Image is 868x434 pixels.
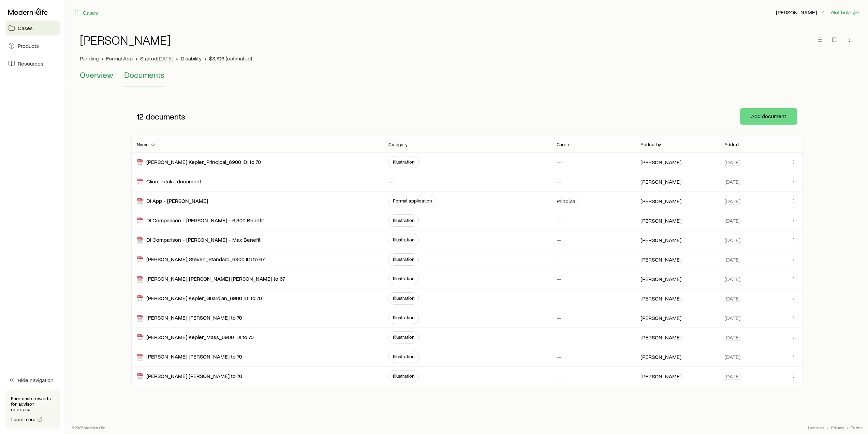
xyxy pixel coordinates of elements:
div: [PERSON_NAME] [PERSON_NAME] to 70 [137,314,242,322]
div: DI Comparison - [PERSON_NAME] - Max Benefit [137,236,261,244]
span: Illustration [393,276,414,281]
p: Pending [80,55,99,62]
a: Cases [74,9,98,17]
span: [DATE] [157,55,173,62]
span: [DATE] [724,353,740,360]
span: [DATE] [724,373,740,380]
span: Illustration [393,334,414,340]
p: [PERSON_NAME] [641,295,681,302]
p: — [557,217,561,224]
span: Illustration [393,237,414,242]
span: Resources [18,60,43,67]
a: Products [5,38,60,53]
span: Illustration [393,315,414,320]
p: Name [137,142,149,147]
p: — [557,276,561,282]
span: Illustration [393,256,414,262]
span: [DATE] [724,217,740,224]
p: — [557,256,561,263]
div: [PERSON_NAME], Steven_Standard_6900 IDI to 67 [137,256,265,264]
a: Resources [5,56,60,71]
span: • [101,55,103,62]
p: [PERSON_NAME] [641,334,681,341]
p: [PERSON_NAME] [641,276,681,282]
span: [DATE] [724,237,740,243]
span: Formal App [106,55,133,62]
div: [PERSON_NAME], [PERSON_NAME] [PERSON_NAME] to 67 [137,275,285,283]
button: Get help [831,9,860,16]
p: — [557,334,561,341]
p: Earn cash rewards for advisor referrals. [11,396,55,412]
p: © 2025 Modern Life [72,425,106,430]
span: documents [146,112,185,121]
p: Category [388,142,408,147]
p: [PERSON_NAME] [641,178,681,185]
p: [PERSON_NAME] [641,217,681,224]
p: [PERSON_NAME] [641,353,681,360]
span: Cases [18,25,33,31]
a: Privacy [831,425,844,430]
div: Earn cash rewards for advisor referrals.Learn more [5,390,60,429]
div: [PERSON_NAME] [PERSON_NAME] to 70 [137,373,242,380]
span: [DATE] [724,198,740,205]
p: — [557,159,561,166]
p: [PERSON_NAME] [641,373,681,380]
span: [DATE] [724,256,740,263]
p: [PERSON_NAME] [641,198,681,205]
p: — [388,178,393,185]
span: Formal application [393,198,432,204]
div: Client intake document [137,178,201,186]
p: Added by [641,142,661,147]
span: Learn more [11,417,36,422]
span: Overview [80,70,113,80]
p: Principal [557,198,576,205]
span: 12 [137,112,144,121]
span: Illustration [393,295,414,301]
a: Licenses [808,425,824,430]
p: [PERSON_NAME] [776,9,825,16]
div: [PERSON_NAME] Kepler_Principal_6900 IDI to 70 [137,158,261,166]
span: $3,706 (estimated) [209,55,252,62]
span: [DATE] [724,159,740,166]
span: • [176,55,178,62]
p: [PERSON_NAME] [641,237,681,243]
span: Hide navigation [18,377,54,383]
span: [DATE] [724,334,740,341]
span: • [135,55,137,62]
span: • [847,425,848,430]
div: [PERSON_NAME] Kepler_Guardian_6900 IDI to 70 [137,295,262,303]
p: — [557,314,561,321]
span: Illustration [393,159,414,165]
p: Carrier [557,142,571,147]
p: [PERSON_NAME] [641,159,681,166]
p: Added [724,142,739,147]
h1: [PERSON_NAME] [80,33,171,47]
div: [PERSON_NAME] Kepler_Mass_6900 IDI to 70 [137,334,254,341]
a: Cases [5,20,60,36]
p: — [557,178,561,185]
p: — [557,295,561,302]
button: [PERSON_NAME] [776,9,825,17]
span: Illustration [393,373,414,379]
a: Terms [851,425,863,430]
span: [DATE] [724,178,740,185]
button: Add document [740,108,797,125]
span: [DATE] [724,276,740,282]
button: Hide navigation [5,373,60,388]
p: [PERSON_NAME] [641,314,681,321]
span: Illustration [393,354,414,359]
span: [DATE] [724,295,740,302]
span: Products [18,42,39,49]
div: Case details tabs [80,70,854,86]
span: Illustration [393,218,414,223]
span: [DATE] [724,314,740,321]
div: DI App - [PERSON_NAME] [137,197,208,205]
p: — [557,353,561,360]
p: — [557,237,561,243]
p: [PERSON_NAME] [641,256,681,263]
div: [PERSON_NAME] [PERSON_NAME] to 70 [137,353,242,361]
span: • [204,55,206,62]
p: — [557,373,561,380]
span: Disability [181,55,202,62]
span: Documents [124,70,164,80]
